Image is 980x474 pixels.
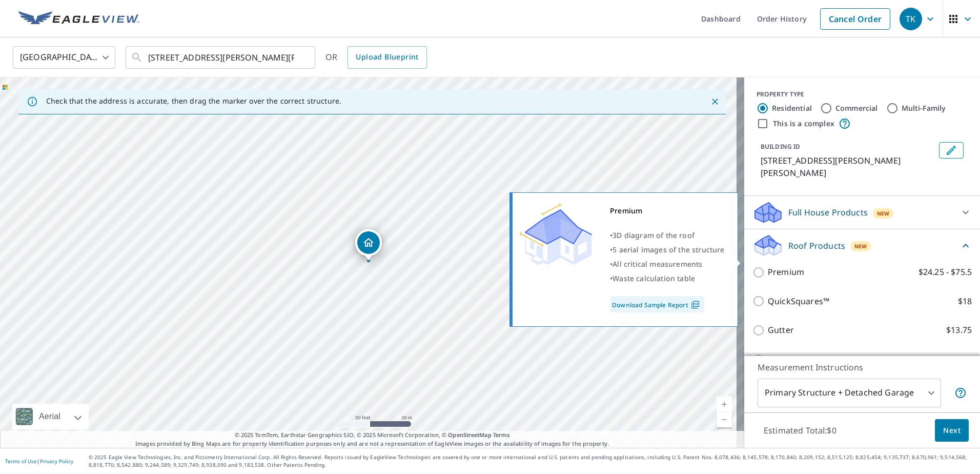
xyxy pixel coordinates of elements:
[610,296,704,312] a: Download Sample Report
[854,242,867,250] span: New
[5,458,73,464] p: |
[612,245,724,254] span: 5 aerial images of the structure
[356,51,418,64] span: Upload Blueprint
[835,103,878,113] label: Commercial
[610,257,725,271] div: •
[768,266,804,279] p: Premium
[708,95,722,108] button: Close
[761,142,800,151] p: BUILDING ID
[610,228,725,243] div: •
[900,8,922,30] div: TK
[757,90,968,99] div: PROPERTY TYPE
[788,240,845,252] p: Roof Products
[612,273,695,283] span: Waste calculation table
[355,229,382,261] div: Dropped pin, building 1, Residential property, 1191 Hunt Rd Gunter, TX 75058
[610,271,725,286] div: •
[46,96,341,106] p: Check that the address is accurate, then drag the marker over the correct structure.
[946,324,972,337] p: $13.75
[772,103,812,113] label: Residential
[768,324,794,337] p: Gutter
[36,404,64,429] div: Aerial
[918,266,972,279] p: $24.25 - $75.5
[758,361,967,373] p: Measurement Instructions
[18,11,139,27] img: EV Logo
[954,387,967,399] span: Your report will include the primary structure and a detached garage if one exists.
[5,458,37,465] a: Terms of Use
[877,209,890,218] span: New
[935,419,969,442] button: Next
[768,353,818,366] p: Bid Perfect™
[958,353,972,366] p: $18
[448,431,491,439] a: OpenStreetMap
[520,204,592,265] img: Premium
[493,431,510,439] a: Terms
[13,43,115,72] div: [GEOGRAPHIC_DATA]
[773,118,834,129] label: This is a complex
[939,142,964,159] button: Edit building 1
[610,243,725,257] div: •
[148,43,294,72] input: Search by address or latitude-longitude
[752,233,972,258] div: Roof ProductsNew
[761,154,935,179] p: [STREET_ADDRESS][PERSON_NAME][PERSON_NAME]
[902,103,946,113] label: Multi-Family
[348,46,426,69] a: Upload Blueprint
[717,397,732,412] a: Current Level 19, Zoom In
[612,259,702,269] span: All critical measurements
[756,419,845,442] p: Estimated Total: $0
[688,300,702,309] img: Pdf Icon
[788,206,868,219] p: Full House Products
[820,8,890,30] a: Cancel Order
[943,424,961,437] span: Next
[610,204,725,218] div: Premium
[612,230,695,240] span: 3D diagram of the roof
[758,379,941,407] div: Primary Structure + Detached Garage
[717,412,732,427] a: Current Level 19, Zoom Out
[40,458,73,465] a: Privacy Policy
[768,295,829,308] p: QuickSquares™
[325,46,427,69] div: OR
[12,404,89,429] div: Aerial
[235,431,510,440] span: © 2025 TomTom, Earthstar Geographics SIO, © 2025 Microsoft Corporation, ©
[89,453,975,469] p: © 2025 Eagle View Technologies, Inc. and Pictometry International Corp. All Rights Reserved. Repo...
[752,200,972,225] div: Full House ProductsNew
[958,295,972,308] p: $18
